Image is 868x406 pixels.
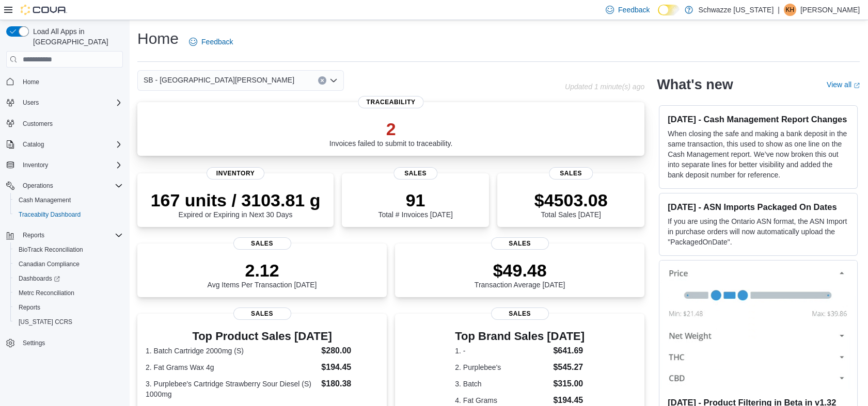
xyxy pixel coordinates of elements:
[14,272,123,285] span: Dashboards
[19,210,81,219] span: Traceabilty Dashboard
[19,229,49,241] button: Reports
[2,158,127,172] button: Inventory
[553,361,585,373] dd: $545.27
[6,70,123,377] nav: Complex example
[23,140,44,149] span: Catalog
[10,286,127,300] button: Metrc Reconciliation
[151,190,321,219] div: Expired or Expiring in Next 30 Days
[668,202,849,212] h3: [DATE] - ASN Imports Packaged On Dates
[329,119,453,148] div: Invoices failed to submit to traceability.
[2,178,127,193] button: Operations
[14,208,85,221] a: Traceabilty Dashboard
[14,316,76,328] a: [US_STATE] CCRS
[14,258,84,270] a: Canadian Compliance
[19,274,60,283] span: Dashboards
[19,180,57,192] button: Operations
[19,75,123,88] span: Home
[10,315,127,329] button: [US_STATE] CCRS
[534,190,608,210] p: $4503.08
[19,260,80,268] span: Canadian Compliance
[21,5,67,15] img: Cova
[2,335,127,350] button: Settings
[19,117,123,130] span: Customers
[146,362,317,372] dt: 2. Fat Grams Wax 4g
[854,83,860,89] svg: External link
[455,330,585,343] h3: Top Brand Sales [DATE]
[827,80,860,89] a: View allExternal link
[784,4,796,16] div: Krystal Hernandez
[668,216,849,247] p: If you are using the Ontario ASN format, the ASN Import in purchase orders will now automatically...
[137,28,179,49] h1: Home
[698,4,774,16] p: Schwazze [US_STATE]
[29,26,123,47] span: Load All Apps in [GEOGRAPHIC_DATA]
[19,118,57,130] a: Customers
[185,31,237,52] a: Feedback
[14,258,123,270] span: Canadian Compliance
[19,96,43,109] button: Users
[23,231,44,239] span: Reports
[800,4,860,16] p: [PERSON_NAME]
[208,260,317,289] div: Avg Items Per Transaction [DATE]
[201,37,233,47] span: Feedback
[19,138,123,151] span: Catalog
[378,190,452,219] div: Total # Invoices [DATE]
[475,260,565,289] div: Transaction Average [DATE]
[146,346,317,356] dt: 1. Batch Cartridge 2000mg (S)
[23,120,53,128] span: Customers
[455,346,549,356] dt: 1. -
[19,246,83,254] span: BioTrack Reconciliation
[19,138,48,151] button: Catalog
[475,260,565,281] p: $49.48
[10,242,127,257] button: BioTrack Reconciliation
[23,78,39,86] span: Home
[19,159,52,171] button: Inventory
[2,116,127,131] button: Customers
[14,287,123,299] span: Metrc Reconciliation
[19,337,49,349] a: Settings
[14,272,64,285] a: Dashboards
[10,257,127,271] button: Canadian Compliance
[358,96,424,108] span: Traceability
[10,300,127,315] button: Reports
[207,167,264,180] span: Inventory
[2,137,127,152] button: Catalog
[10,207,127,222] button: Traceabilty Dashboard
[14,287,78,299] a: Metrc Reconciliation
[19,289,74,297] span: Metrc Reconciliation
[19,336,123,349] span: Settings
[14,243,87,256] a: BioTrack Reconciliation
[144,74,294,86] span: SB - [GEOGRAPHIC_DATA][PERSON_NAME]
[19,318,72,326] span: [US_STATE] CCRS
[146,379,317,399] dt: 3. Purplebee's Cartridge Strawberry Sour Diesel (S) 1000mg
[19,180,123,192] span: Operations
[393,167,438,180] span: Sales
[657,76,733,93] h2: What's new
[10,271,127,286] a: Dashboards
[151,190,321,210] p: 167 units / 3103.81 g
[14,208,123,221] span: Traceabilty Dashboard
[14,243,123,256] span: BioTrack Reconciliation
[10,193,127,207] button: Cash Management
[23,161,48,169] span: Inventory
[23,339,45,347] span: Settings
[23,182,53,190] span: Operations
[14,194,75,206] a: Cash Management
[378,190,452,210] p: 91
[19,229,123,241] span: Reports
[14,301,44,314] a: Reports
[455,362,549,372] dt: 2. Purplebee's
[565,83,644,91] p: Updated 1 minute(s) ago
[19,159,123,171] span: Inventory
[19,76,43,88] a: Home
[668,128,849,180] p: When closing the safe and making a bank deposit in the same transaction, this used to show as one...
[553,345,585,357] dd: $641.69
[534,190,608,219] div: Total Sales [DATE]
[14,316,123,328] span: Washington CCRS
[786,4,795,16] span: KH
[19,196,71,204] span: Cash Management
[2,228,127,242] button: Reports
[549,167,593,180] span: Sales
[455,395,549,405] dt: 4. Fat Grams
[233,237,291,250] span: Sales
